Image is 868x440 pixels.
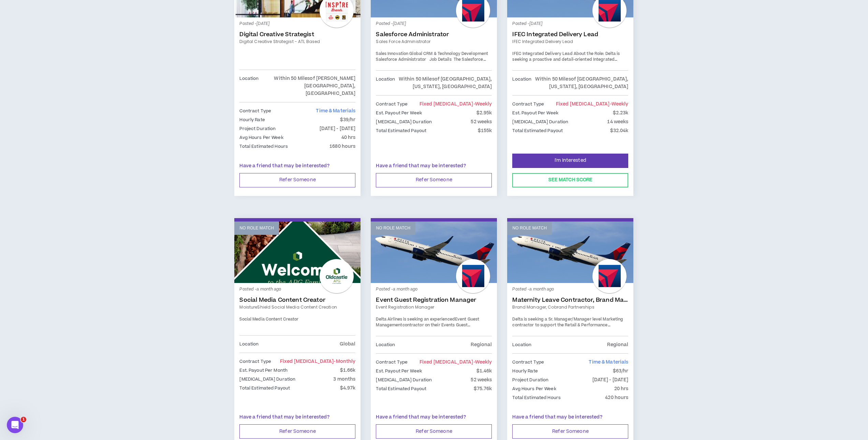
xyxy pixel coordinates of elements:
[376,109,422,117] p: Est. Payout Per Week
[239,340,259,348] p: Location
[556,101,629,108] span: Fixed [MEDICAL_DATA]
[239,173,355,187] button: Refer Someone
[376,225,410,231] p: No Role Match
[512,118,568,126] p: [MEDICAL_DATA] Duration
[473,101,492,108] span: - weekly
[376,322,486,352] span: contractor on their Events Guest Management team. This a 40hrs/week position with 2-3 days in the...
[512,304,628,310] a: Brand Manager, Cobrand Partnerships
[239,75,259,97] p: Location
[610,127,629,134] p: $32.04k
[340,367,356,374] p: $1.66k
[512,109,558,117] p: Est. Payout Per Week
[329,143,355,150] p: 1680 hours
[239,125,276,132] p: Project Duration
[613,109,629,117] p: $2.23k
[376,414,492,421] p: Have a friend that may be interested?
[512,394,561,401] p: Total Estimated Hours
[340,384,356,392] p: $4.97k
[376,118,432,126] p: [MEDICAL_DATA] Duration
[512,31,628,38] a: IFEC Integrated Delivery Lead
[512,358,544,366] p: Contract Type
[512,286,628,293] p: Posted - a month ago
[280,358,356,365] span: Fixed [MEDICAL_DATA]
[239,31,355,38] a: Digital Creative Strategist
[376,424,492,439] button: Refer Someone
[239,304,355,310] a: MoistureShield Social Media Content Creation
[376,39,492,45] a: Sales Force Administrator
[376,127,426,134] p: Total Estimated Payout
[476,109,492,117] p: $2.95k
[512,39,628,45] a: IFEC Integrated Delivery Lead
[376,341,395,349] p: Location
[239,143,288,150] p: Total Estimated Hours
[429,57,452,62] strong: Job Details
[239,384,290,392] p: Total Estimated Payout
[239,424,355,439] button: Refer Someone
[239,316,298,322] span: Social Media Content Creator
[614,385,629,393] p: 20 hrs
[376,162,492,170] p: Have a friend that may be interested?
[239,375,295,383] p: [MEDICAL_DATA] Duration
[512,316,623,340] span: Delta is seeking a Sr. Manager/Manager level Marketing contractor to support the Retail & Perform...
[507,222,633,283] a: No Role Match
[333,375,355,383] p: 3 months
[376,367,422,375] p: Est. Payout Per Week
[376,358,408,366] p: Contract Type
[512,21,628,27] p: Posted - [DATE]
[607,118,628,126] p: 14 weeks
[376,385,426,393] p: Total Estimated Payout
[259,75,355,97] p: Within 50 Miles of [PERSON_NAME][GEOGRAPHIC_DATA], [GEOGRAPHIC_DATA]
[21,417,26,422] span: 1
[239,162,355,170] p: Have a friend that may be interested?
[320,125,356,132] p: [DATE] - [DATE]
[420,359,492,366] span: Fixed [MEDICAL_DATA]
[473,359,492,366] span: - weekly
[420,101,492,108] span: Fixed [MEDICAL_DATA]
[476,367,492,375] p: $1.46k
[340,116,356,124] p: $39/hr
[574,51,604,57] strong: About the Role:
[239,358,271,365] p: Contract Type
[512,100,544,108] p: Contract Type
[512,376,548,384] p: Project Duration
[605,394,628,401] p: 420 hours
[376,51,408,57] strong: Sales Innovation
[371,222,497,283] a: No Role Match
[512,385,556,393] p: Avg Hours Per Week
[610,101,629,108] span: - weekly
[512,297,628,303] a: Maternity Leave Contractor, Brand Marketing Manager (Cobrand Partnerships)
[376,304,492,310] a: Event Registration Manager
[555,157,586,164] span: I'm Interested
[471,376,492,384] p: 52 weeks
[376,376,432,384] p: [MEDICAL_DATA] Duration
[376,100,408,108] p: Contract Type
[512,51,572,57] strong: IFEC Integrated Delivery Lead
[7,417,23,433] iframe: Intercom live chat
[471,118,492,126] p: 52 weeks
[239,21,355,27] p: Posted - [DATE]
[478,127,492,134] p: $155k
[376,316,479,328] strong: Event Guest Management
[409,51,488,57] strong: Global CRM & Technology Development
[376,173,492,187] button: Refer Someone
[239,116,265,124] p: Hourly Rate
[239,367,288,374] p: Est. Payout Per Month
[239,39,355,45] a: Digital Creative Strategist - ATL Based
[376,21,492,27] p: Posted - [DATE]
[239,286,355,293] p: Posted - a month ago
[395,75,492,90] p: Within 50 Miles of [GEOGRAPHIC_DATA], [US_STATE], [GEOGRAPHIC_DATA]
[589,359,628,366] span: Time & Materials
[239,225,274,231] p: No Role Match
[239,297,355,303] a: Social Media Content Creator
[376,286,492,293] p: Posted - a month ago
[471,341,492,349] p: Regional
[512,127,563,134] p: Total Estimated Payout
[607,341,628,349] p: Regional
[531,75,628,90] p: Within 50 Miles of [GEOGRAPHIC_DATA], [US_STATE], [GEOGRAPHIC_DATA]
[316,108,355,114] span: Time & Materials
[341,134,356,141] p: 40 hrs
[512,424,628,439] button: Refer Someone
[512,225,547,231] p: No Role Match
[376,75,395,90] p: Location
[340,340,356,348] p: Global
